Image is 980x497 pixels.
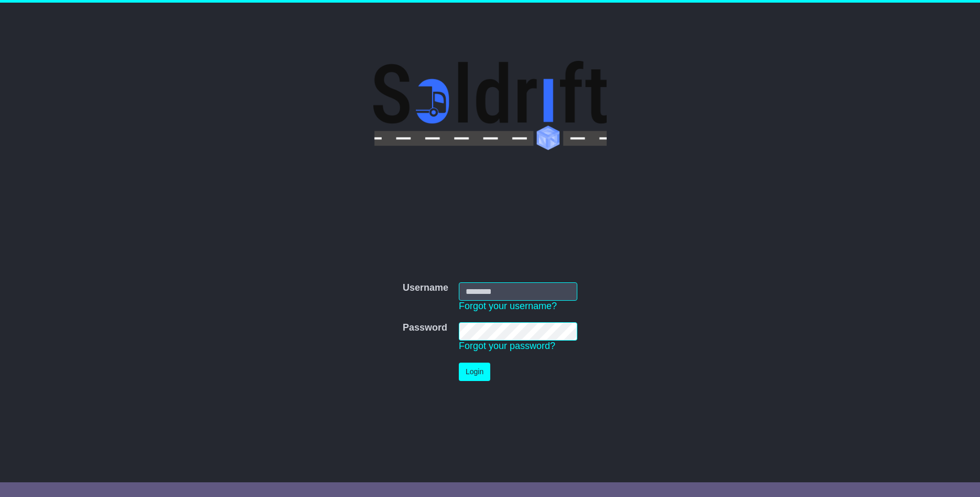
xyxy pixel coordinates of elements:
a: Forgot your username? [459,301,557,311]
button: Login [459,363,490,381]
label: Username [403,282,448,294]
a: Forgot your password? [459,341,555,351]
label: Password [403,322,447,334]
img: Soldrift Pty Ltd [373,61,607,150]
